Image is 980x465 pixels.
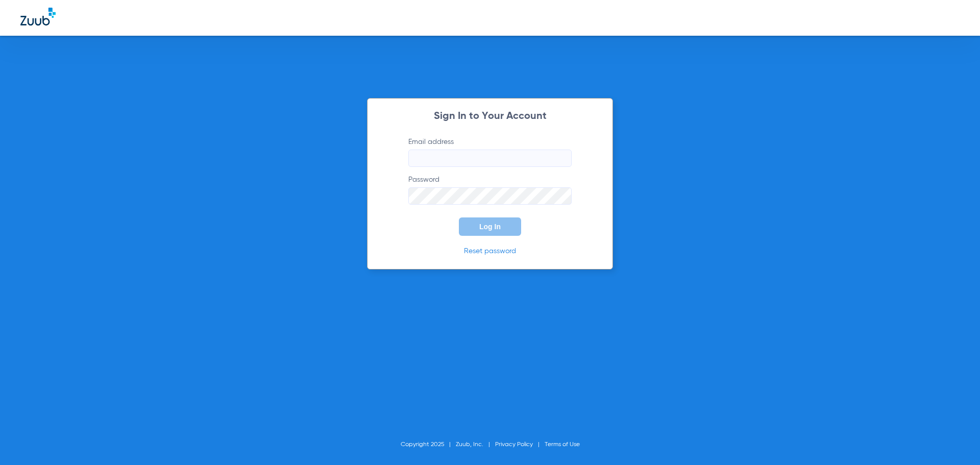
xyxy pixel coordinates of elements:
label: Email address [408,137,572,167]
a: Reset password [464,248,516,255]
iframe: Chat Widget [929,416,980,465]
img: Zuub Logo [20,8,56,26]
label: Password [408,175,572,205]
button: Log In [459,217,521,236]
span: Log In [479,223,501,231]
a: Terms of Use [545,442,580,448]
h2: Sign In to Your Account [393,111,587,121]
li: Copyright 2025 [401,439,456,450]
input: Password [408,187,572,205]
li: Zuub, Inc. [456,439,495,450]
a: Privacy Policy [495,442,533,448]
input: Email address [408,150,572,167]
